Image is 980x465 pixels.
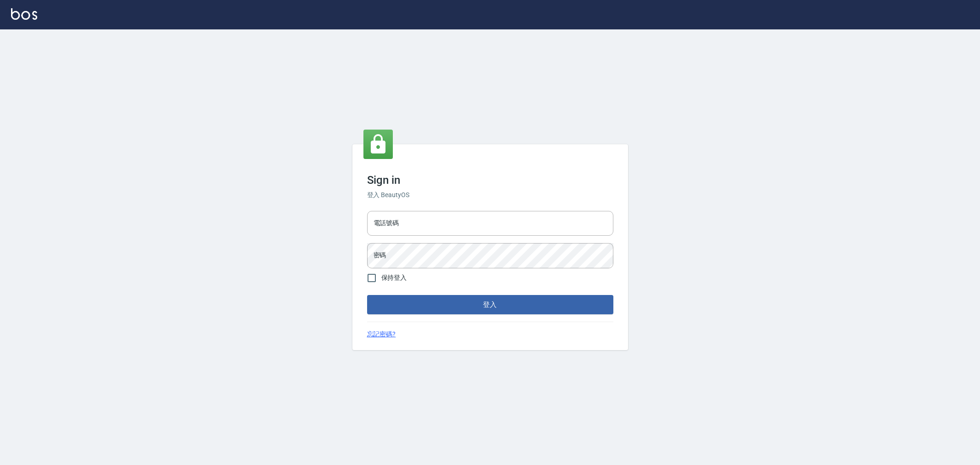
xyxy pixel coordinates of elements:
[367,174,613,187] h3: Sign in
[11,8,37,20] img: Logo
[367,190,613,200] h6: 登入 BeautyOS
[367,329,396,339] a: 忘記密碼?
[381,273,407,283] span: 保持登入
[367,295,613,314] button: 登入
